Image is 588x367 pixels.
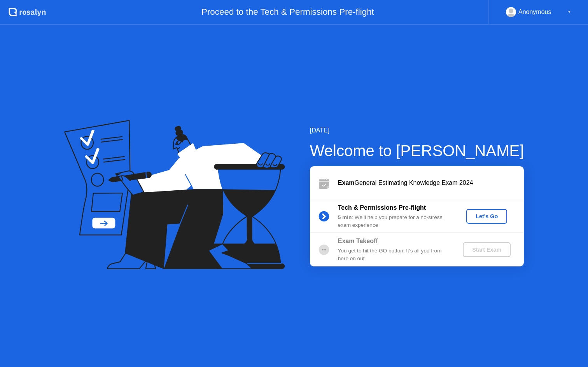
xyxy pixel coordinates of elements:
b: 5 min [338,214,352,220]
div: General Estimating Knowledge Exam 2024 [338,178,524,188]
button: Start Exam [463,242,511,257]
div: : We’ll help you prepare for a no-stress exam experience [338,214,450,230]
div: [DATE] [310,126,524,135]
div: Welcome to [PERSON_NAME] [310,139,524,162]
div: Start Exam [466,247,507,253]
div: Let's Go [469,213,504,219]
button: Let's Go [466,209,507,224]
div: You get to hit the GO button! It’s all you from here on out [338,247,450,263]
b: Tech & Permissions Pre-flight [338,204,426,211]
b: Exam Takeoff [338,238,378,244]
div: Anonymous [518,7,551,17]
div: ▼ [567,7,571,17]
b: Exam [338,179,355,186]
